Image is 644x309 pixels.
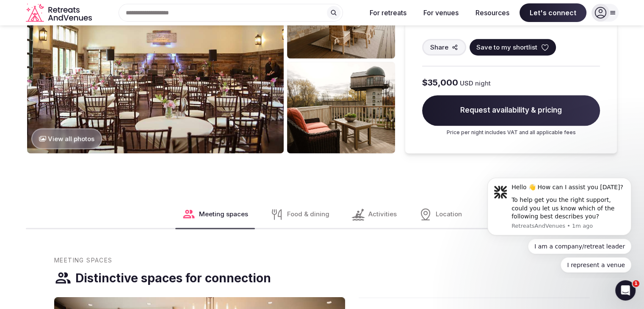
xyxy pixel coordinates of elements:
[54,256,113,265] span: Meeting Spaces
[368,210,397,218] span: Activities
[199,210,248,218] span: Meeting spaces
[75,270,271,287] h3: Distinctive spaces for connection
[422,77,458,88] span: $35,000
[469,3,516,22] button: Resources
[287,210,329,218] span: Food & dining
[422,95,600,126] span: Request availability & pricing
[417,3,465,22] button: For venues
[363,3,413,22] button: For retreats
[436,210,462,218] span: Location
[633,280,639,287] span: 1
[520,3,586,22] span: Let's connect
[475,171,644,278] iframe: Intercom notifications message
[422,129,600,136] p: Price per night includes VAT and all applicable fees
[422,39,466,55] button: Share
[287,62,395,153] img: Venue gallery photo
[31,128,102,149] button: View all photos
[476,43,537,52] span: Save to my shortlist
[470,39,556,55] button: Save to my shortlist
[475,79,491,88] span: night
[460,79,473,88] span: USD
[615,280,636,301] iframe: Intercom live chat
[26,3,94,22] svg: Retreats and Venues company logo
[26,3,94,22] a: Visit the homepage
[430,43,448,52] span: Share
